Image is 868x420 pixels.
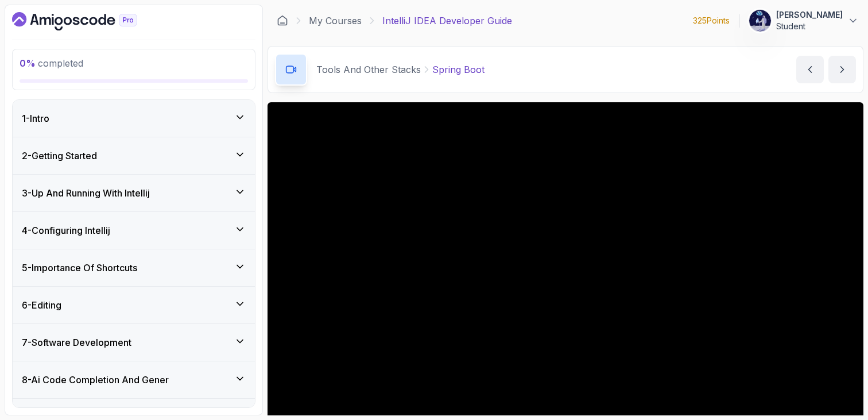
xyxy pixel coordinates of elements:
h3: 7 - Software Development [22,336,131,349]
button: 4-Configuring Intellij [13,212,255,249]
a: Dashboard [12,12,164,30]
a: My Courses [309,14,362,28]
p: [PERSON_NAME] [776,9,843,21]
button: next content [828,56,856,83]
p: Tools And Other Stacks [316,63,421,76]
h3: 5 - Importance Of Shortcuts [22,261,137,275]
button: 3-Up And Running With Intellij [13,175,255,211]
button: 2-Getting Started [13,137,255,174]
h3: 6 - Editing [22,298,61,312]
button: 1-Intro [13,100,255,137]
h3: 2 - Getting Started [22,149,97,163]
button: 6-Editing [13,287,255,323]
button: 8-Ai Code Completion And Gener [13,361,255,398]
h3: 3 - Up And Running With Intellij [22,186,150,200]
h3: 1 - Intro [22,111,49,125]
iframe: chat widget [797,348,868,403]
p: Student [776,21,843,32]
button: 5-Importance Of Shortcuts [13,249,255,286]
button: 7-Software Development [13,324,255,361]
button: previous content [796,56,824,83]
h3: 8 - Ai Code Completion And Gener [22,373,169,387]
p: IntelliJ IDEA Developer Guide [382,14,512,28]
button: user profile image[PERSON_NAME]Student [749,9,859,32]
a: Dashboard [277,15,288,26]
h3: 4 - Configuring Intellij [22,224,110,237]
p: 325 Points [693,15,730,26]
span: completed [20,57,83,69]
p: Spring Boot [432,63,485,76]
span: 0 % [20,57,36,69]
img: user profile image [749,10,771,32]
